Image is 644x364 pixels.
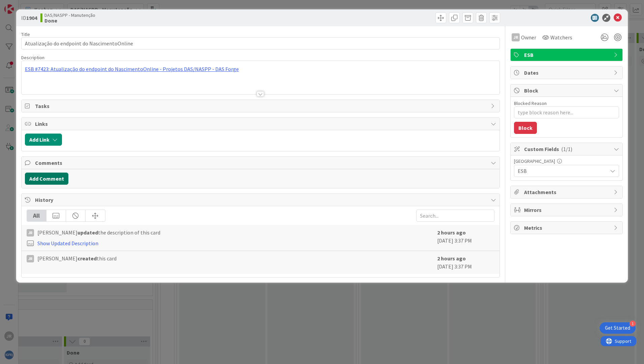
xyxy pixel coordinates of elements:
div: JR [27,255,34,262]
a: Show Updated Description [37,240,98,247]
span: Comments [35,159,487,167]
span: ESB [524,51,610,59]
div: [DATE] 3:37 PM [437,254,494,270]
span: Attachments [524,188,610,196]
div: 1 [630,321,636,327]
span: Custom Fields [524,145,610,153]
span: ID [21,14,37,22]
button: Add Comment [25,173,68,185]
b: 2 hours ago [437,229,466,236]
span: [PERSON_NAME] this card [37,254,117,262]
span: History [35,196,487,204]
span: [PERSON_NAME] the description of this card [37,228,160,236]
button: Add Link [25,134,62,146]
span: Watchers [550,33,572,41]
label: Blocked Reason [514,100,547,106]
span: Tasks [35,102,487,110]
a: ESB #7423: Atualização do endpoint do NascimentoOnline - Projetos DAS/NASPP - DAS Forge [25,66,239,72]
b: created [77,255,97,262]
span: Owner [521,33,536,41]
span: Metrics [524,224,610,232]
span: ( 1/1 ) [561,146,572,152]
span: Description [21,54,44,61]
span: ESB [518,166,604,176]
span: Mirrors [524,206,610,214]
div: JR [512,33,520,41]
b: Done [44,18,95,23]
b: 1904 [26,14,37,21]
span: Dates [524,69,610,77]
input: Search... [416,210,494,222]
div: Open Get Started checklist, remaining modules: 1 [600,322,636,334]
label: Title [21,31,30,37]
span: DAS/NASPP - Manutenção [44,12,95,18]
div: [GEOGRAPHIC_DATA] [514,159,619,163]
b: updated [77,229,98,236]
button: Block [514,122,537,134]
b: 2 hours ago [437,255,466,262]
span: Support [14,1,31,9]
span: Links [35,120,487,128]
span: Block [524,86,610,95]
div: [DATE] 3:37 PM [437,228,494,247]
div: JR [27,229,34,236]
div: Get Started [605,325,630,331]
div: All [27,210,46,221]
input: type card name here... [21,37,500,49]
